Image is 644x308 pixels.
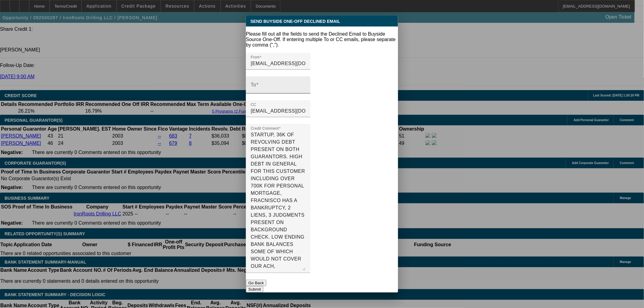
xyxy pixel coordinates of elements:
span: Send Buyside One-Off Declined Email [250,19,340,24]
button: Go Back [246,280,266,286]
mat-label: CC [251,103,256,107]
mat-label: Credit Comment [251,126,279,130]
button: Submit [246,286,263,292]
mat-label: To [251,82,256,87]
mat-label: From [251,55,260,59]
p: Please fill out all the fields to send the Declined Email to Buyside Source One-Off. If entering ... [246,31,398,48]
